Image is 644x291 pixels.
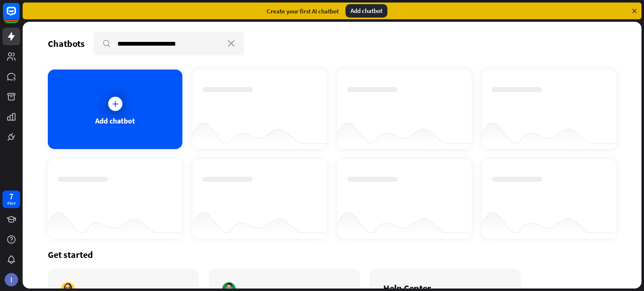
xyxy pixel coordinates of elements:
a: 7 days [3,191,20,208]
div: Add chatbot [345,4,387,18]
div: 7 [9,193,13,200]
i: close [228,40,235,47]
button: Open LiveChat chat widget [7,3,32,28]
div: days [7,200,16,206]
div: Get started [48,249,616,260]
div: Chatbots [48,38,85,49]
div: Add chatbot [95,116,135,126]
div: Create your first AI chatbot [267,7,339,15]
